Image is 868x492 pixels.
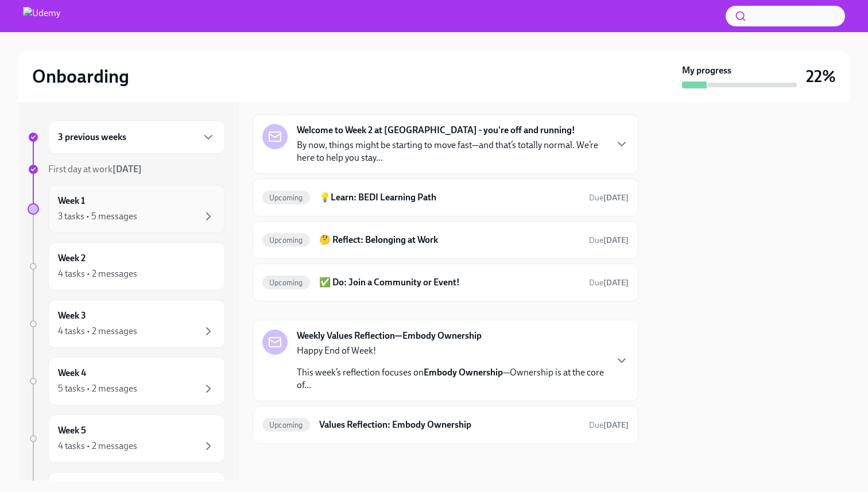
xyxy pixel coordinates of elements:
strong: Weekly Values Reflection—Embody Ownership [297,330,482,342]
h6: ✅ Do: Join a Community or Event! [319,276,580,289]
h6: Week 2 [58,252,86,265]
span: Due [589,235,629,245]
h6: 🤔 Reflect: Belonging at Work [319,234,580,246]
a: First day at work[DATE] [28,163,225,176]
h2: Onboarding [32,65,129,88]
div: 3 previous weeks [48,121,225,154]
strong: [DATE] [603,278,629,288]
p: By now, things might be starting to move fast—and that’s totally normal. We’re here to help you s... [297,139,606,164]
strong: Embody Ownership [424,367,503,378]
h6: Week 4 [58,367,86,379]
span: Due [589,278,629,288]
span: Due [589,420,629,430]
div: 4 tasks • 2 messages [58,325,137,338]
h6: 3 previous weeks [58,131,126,144]
a: Week 34 tasks • 2 messages [28,300,225,348]
strong: My progress [682,64,731,77]
div: 4 tasks • 2 messages [58,268,137,280]
strong: [DATE] [113,164,142,175]
strong: [DATE] [603,193,629,203]
strong: Welcome to Week 2 at [GEOGRAPHIC_DATA] - you're off and running! [297,124,575,137]
a: Week 13 tasks • 5 messages [28,185,225,233]
p: This week’s reflection focuses on —Ownership is at the core of... [297,366,606,392]
strong: [DATE] [603,235,629,245]
img: Udemy [23,7,60,25]
span: First day at work [48,164,142,175]
span: Upcoming [262,278,310,287]
h6: Week 1 [58,195,85,207]
a: Week 24 tasks • 2 messages [28,242,225,290]
div: 4 tasks • 2 messages [58,440,137,452]
h6: Week 5 [58,424,86,437]
a: UpcomingValues Reflection: Embody OwnershipDue[DATE] [262,416,629,434]
span: Upcoming [262,421,310,429]
span: Upcoming [262,193,310,202]
span: September 20th, 2025 10:00 [589,235,629,246]
p: Happy End of Week! [297,344,606,357]
span: Due [589,193,629,203]
h6: Week 3 [58,309,86,322]
a: Week 45 tasks • 2 messages [28,357,225,405]
a: Week 54 tasks • 2 messages [28,414,225,463]
a: Upcoming💡Learn: BEDI Learning PathDue[DATE] [262,188,629,207]
h6: Values Reflection: Embody Ownership [319,419,580,431]
div: 5 tasks • 2 messages [58,382,137,395]
a: Upcoming✅ Do: Join a Community or Event!Due[DATE] [262,273,629,292]
strong: [DATE] [603,420,629,430]
h6: 💡Learn: BEDI Learning Path [319,191,580,204]
a: Upcoming🤔 Reflect: Belonging at WorkDue[DATE] [262,231,629,249]
span: September 20th, 2025 10:00 [589,192,629,203]
h3: 22% [806,66,836,87]
span: September 20th, 2025 10:00 [589,277,629,288]
span: Upcoming [262,236,310,245]
div: 3 tasks • 5 messages [58,210,137,223]
span: September 21st, 2025 10:00 [589,420,629,431]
